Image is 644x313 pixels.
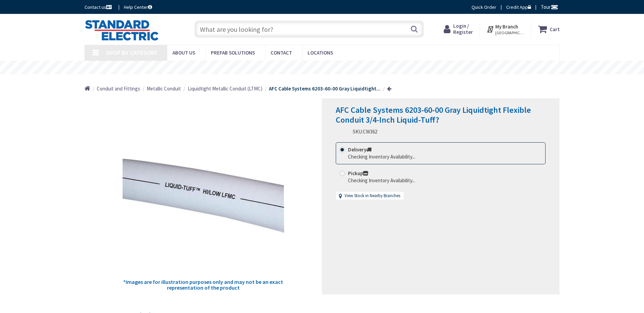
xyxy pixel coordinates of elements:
a: Liquidtight Metallic Conduit (LTMC) [188,85,262,92]
span: AFC Cable Systems 6203-60-00 Gray Liquidtight Flexible Conduit 3/4-Inch Liquid-Tuff? [336,105,531,125]
a: Credit App [506,4,531,11]
span: Prefab Solutions [211,49,255,56]
span: Login / Register [453,23,473,35]
div: SKU: [353,128,377,135]
a: Conduit and Fittings [97,85,140,92]
span: [GEOGRAPHIC_DATA], [GEOGRAPHIC_DATA] [495,30,524,36]
strong: AFC Cable Systems 6203-60-00 Gray Liquidtight... [269,85,381,92]
span: About Us [172,49,195,56]
div: Checking Inventory Availability... [348,177,415,184]
div: Checking Inventory Availability... [348,153,415,160]
strong: Cart [550,23,560,35]
strong: Delivery [348,146,371,153]
img: Standard Electric [85,20,159,41]
span: Contact [271,49,292,56]
h5: *Images are for illustration purposes only and may not be an exact representation of the product [123,279,284,291]
span: Shop By Category [106,49,158,57]
rs-layer: Coronavirus: Our Commitment to Our Employees and Customers [215,64,430,72]
a: View Stock in Nearby Branches [345,193,400,199]
img: AFC Cable Systems 6203-60-00 Gray Liquidtight Flexible Conduit 3/4-Inch Liquid-Tuff? [123,112,284,274]
div: My Branch [GEOGRAPHIC_DATA], [GEOGRAPHIC_DATA] [486,23,524,35]
a: Cart [538,23,560,35]
a: Help Center [124,4,152,11]
span: Locations [308,49,333,56]
strong: Pickup [348,170,368,176]
input: What are you looking for? [195,21,424,38]
a: Quick Order [472,4,496,11]
span: CW362 [363,128,377,135]
span: Tour [541,4,558,10]
strong: My Branch [495,23,518,30]
a: Metallic Conduit [147,85,181,92]
a: Contact us [85,4,113,11]
a: Login / Register [444,23,473,35]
